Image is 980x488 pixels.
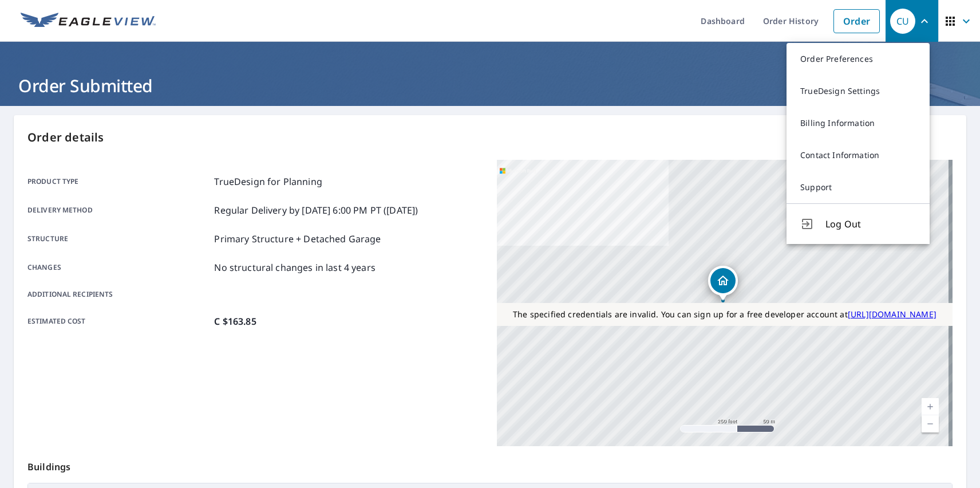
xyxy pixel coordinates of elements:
[14,74,966,97] h1: Order Submitted
[214,203,418,217] p: Regular Delivery by [DATE] 6:00 PM PT ([DATE])
[214,261,376,274] p: No structural changes in last 4 years
[497,303,953,326] div: The specified credentials are invalid. You can sign up for a free developer account at
[922,398,939,415] a: Current Level 17, Zoom In
[27,129,953,146] p: Order details
[787,75,930,107] a: TrueDesign Settings
[27,289,210,300] p: Additional recipients
[27,175,210,188] p: Product type
[890,9,915,34] div: CU
[787,107,930,139] a: Billing Information
[787,139,930,171] a: Contact Information
[497,303,953,326] div: The specified credentials are invalid. You can sign up for a free developer account at http://www...
[848,309,936,320] a: [URL][DOMAIN_NAME]
[214,232,381,246] p: Primary Structure + Detached Garage
[21,13,156,30] img: EV Logo
[214,314,256,328] p: C $163.85
[27,261,210,274] p: Changes
[787,43,930,75] a: Order Preferences
[833,9,880,33] a: Order
[27,203,210,217] p: Delivery method
[27,232,210,246] p: Structure
[787,203,930,244] button: Log Out
[825,217,916,231] span: Log Out
[787,171,930,203] a: Support
[27,446,953,483] p: Buildings
[708,266,738,301] div: Dropped pin, building 1, Residential property, 6100 BROADWAY BURNABY BC V5B2Y2
[214,175,322,188] p: TrueDesign for Planning
[27,314,210,328] p: Estimated cost
[922,415,939,432] a: Current Level 17, Zoom Out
